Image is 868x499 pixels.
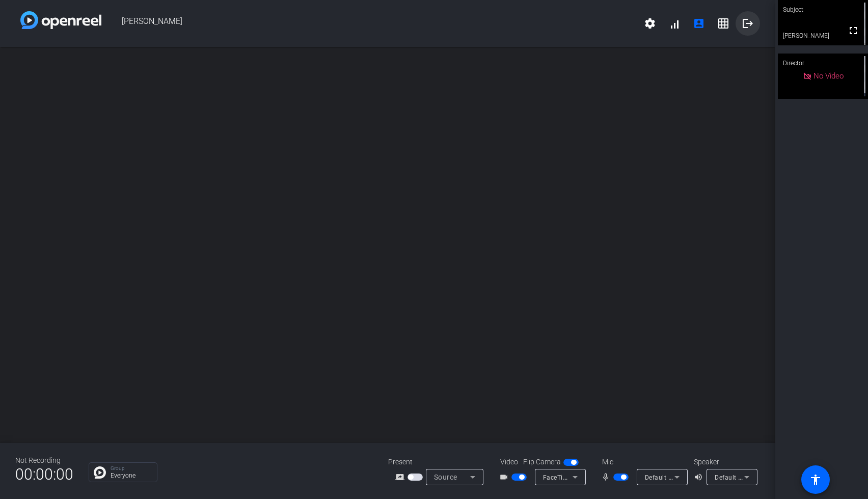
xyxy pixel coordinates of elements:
[742,17,754,30] mat-icon: logout
[715,473,837,481] span: Default - MacBook Pro Speakers (Built-in)
[523,457,561,467] span: Flip Camera
[778,54,868,73] div: Director
[94,466,106,479] img: Chat Icon
[15,455,73,466] div: Not Recording
[694,457,755,467] div: Speaker
[20,11,101,29] img: white-gradient.svg
[592,457,694,467] div: Mic
[111,472,152,479] p: Everyone
[717,17,729,30] mat-icon: grid_on
[434,473,457,481] span: Source
[847,24,859,37] mat-icon: fullscreen
[601,471,613,483] mat-icon: mic_none
[543,473,647,481] span: FaceTime HD Camera (3A71:F4B5)
[499,471,511,483] mat-icon: videocam_outline
[101,11,638,36] span: [PERSON_NAME]
[645,473,794,481] span: Default - USB Advanced Audio Device (0d8c:016c)
[694,471,706,483] mat-icon: volume_up
[662,11,687,36] button: signal_cellular_alt
[809,474,822,486] mat-icon: accessibility
[813,71,844,81] span: No Video
[111,466,152,471] p: Group
[693,17,705,30] mat-icon: account_box
[15,462,73,487] span: 00:00:00
[388,457,490,467] div: Present
[500,457,518,467] span: Video
[395,471,408,483] mat-icon: screen_share_outline
[644,17,656,30] mat-icon: settings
